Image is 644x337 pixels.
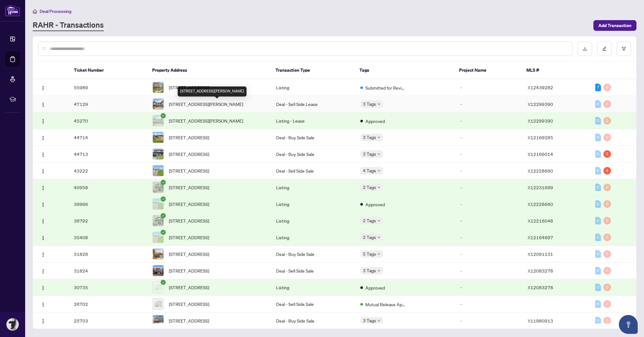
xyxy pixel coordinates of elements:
[169,234,209,241] span: [STREET_ADDRESS]
[153,182,164,193] img: thumbnail-img
[354,62,454,79] th: Tags
[603,134,611,141] div: 0
[161,213,166,218] span: check-circle
[455,246,523,262] td: -
[455,113,523,129] td: -
[38,132,48,142] button: Logo
[377,186,380,189] span: down
[602,47,607,51] span: edit
[363,134,376,141] span: 3 Tags
[603,117,611,124] div: 0
[271,163,355,179] td: Deal - Sell Side Sale
[161,180,166,185] span: check-circle
[528,101,553,107] span: X12299390
[69,312,147,329] td: 25703
[595,150,601,158] div: 0
[38,299,48,309] button: Logo
[583,47,587,51] span: download
[69,279,147,296] td: 30735
[455,129,523,146] td: -
[169,151,209,157] span: [STREET_ADDRESS]
[153,232,164,243] img: thumbnail-img
[455,146,523,163] td: -
[41,269,46,274] img: Logo
[161,280,166,285] span: check-circle
[455,96,523,113] td: -
[153,99,164,109] img: thumbnail-img
[271,96,355,113] td: Deal - Sell Side Lease
[69,179,147,196] td: 40958
[153,249,164,259] img: thumbnail-img
[169,101,243,108] span: [STREET_ADDRESS][PERSON_NAME]
[33,20,104,31] a: RAHR - Transactions
[455,296,523,312] td: -
[178,86,247,97] div: [STREET_ADDRESS][PERSON_NAME]
[603,150,611,158] div: 3
[41,135,46,141] img: Logo
[38,249,48,259] button: Logo
[603,184,611,191] div: 0
[270,62,354,79] th: Transaction Type
[455,312,523,329] td: -
[377,219,380,222] span: down
[271,113,355,129] td: Listing - Lease
[41,252,46,257] img: Logo
[147,62,270,79] th: Property Address
[69,229,147,246] td: 35408
[271,213,355,229] td: Listing
[595,250,601,258] div: 0
[603,267,611,274] div: 0
[271,179,355,196] td: Listing
[455,262,523,279] td: -
[363,150,376,157] span: 3 Tags
[455,79,523,96] td: -
[38,232,48,242] button: Logo
[153,315,164,326] img: thumbnail-img
[377,169,380,172] span: down
[595,200,601,208] div: 0
[377,236,380,239] span: down
[169,84,209,91] span: [STREET_ADDRESS]
[69,62,147,79] th: Ticket Number
[365,201,385,208] span: Approved
[603,284,611,291] div: 0
[603,217,611,224] div: 0
[528,168,553,174] span: X12228660
[41,102,46,107] img: Logo
[41,219,46,224] img: Logo
[38,282,48,292] button: Logo
[363,184,376,191] span: 2 Tags
[69,113,147,129] td: 45270
[69,196,147,213] td: 39966
[365,284,385,291] span: Approved
[271,262,355,279] td: Deal - Sell Side Sale
[363,234,376,241] span: 2 Tags
[153,299,164,309] img: thumbnail-img
[595,167,601,174] div: 0
[521,62,589,79] th: MLS #
[271,312,355,329] td: Deal - Buy Side Sale
[38,99,48,109] button: Logo
[41,86,46,91] img: Logo
[69,296,147,312] td: 26702
[153,115,164,126] img: thumbnail-img
[595,117,601,124] div: 0
[5,5,20,16] img: logo
[595,267,601,274] div: 0
[377,102,380,106] span: down
[455,163,523,179] td: -
[528,85,553,90] span: X12439282
[38,149,48,159] button: Logo
[69,262,147,279] td: 31824
[603,234,611,241] div: 0
[595,284,601,291] div: 0
[169,251,209,257] span: [STREET_ADDRESS]
[41,202,46,207] img: Logo
[38,82,48,92] button: Logo
[271,79,355,96] td: Listing
[528,268,553,273] span: X12083278
[363,317,376,324] span: 3 Tags
[41,185,46,191] img: Logo
[169,184,209,191] span: [STREET_ADDRESS]
[455,213,523,229] td: -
